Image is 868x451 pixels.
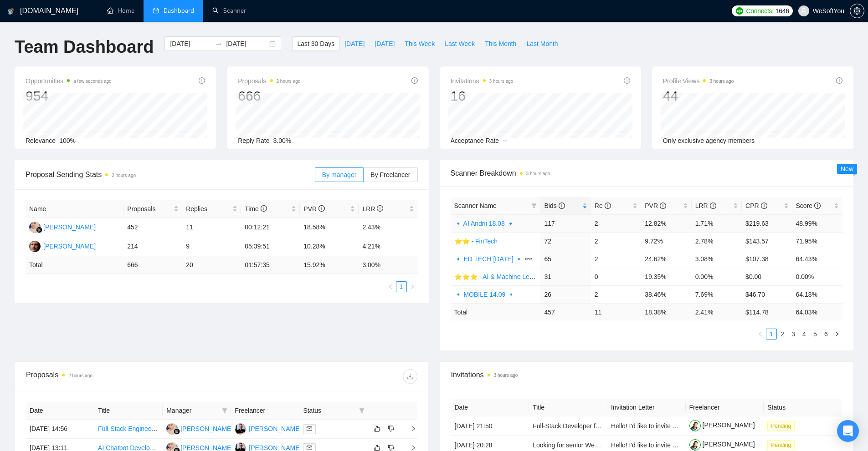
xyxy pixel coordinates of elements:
span: right [410,284,415,289]
th: Title [529,399,607,416]
li: 5 [810,329,821,340]
input: End date [226,39,267,49]
span: info-circle [814,203,821,209]
td: 2 [591,285,641,303]
th: Proposals [123,200,182,218]
span: filter [359,408,365,413]
span: dashboard [153,7,159,14]
div: 666 [238,87,300,105]
span: filter [357,404,366,417]
li: 3 [788,329,799,340]
a: [PERSON_NAME] [689,441,755,448]
span: Last 30 Days [297,39,334,49]
span: By Freelancer [370,171,410,178]
img: logo [8,4,14,19]
span: This Week [405,39,435,49]
a: homeHome [107,7,134,15]
td: 00:12:21 [241,218,300,237]
li: Previous Page [755,329,766,340]
a: setting [850,7,864,15]
td: 71.95% [792,232,842,250]
span: filter [222,408,227,413]
th: Date [26,402,94,420]
td: $219.63 [742,214,792,232]
td: 3.00 % [359,256,417,274]
span: Scanner Name [454,202,497,209]
span: left [758,331,763,337]
td: $ 114.78 [742,303,792,321]
td: 2 [591,214,641,232]
span: left [388,284,393,289]
div: Open Intercom Messenger [837,420,859,442]
span: info-circle [411,77,418,84]
time: 2 hours ago [277,79,301,84]
a: [PERSON_NAME] [689,421,755,429]
time: 3 hours ago [489,79,514,84]
td: Total [451,303,541,321]
td: 0.00% [792,268,842,285]
a: ⭐️⭐️ - FinTech [454,238,498,245]
li: Next Page [832,329,842,340]
th: Title [94,402,163,420]
td: Full-Stack Engineer (AI-Native, Frontend-Focused) [94,420,163,439]
a: AJ[PERSON_NAME] [166,425,233,432]
span: right [403,426,416,432]
span: Connects: [746,6,773,16]
input: Start date [170,39,211,49]
img: gigradar-bm.png [36,227,42,233]
span: Pending [767,440,795,450]
td: 18.58% [300,218,359,237]
span: Re [595,202,611,209]
td: [DATE] 14:56 [26,420,94,439]
td: 2 [591,250,641,268]
span: PVR [645,202,666,209]
td: 65 [540,250,591,268]
td: 72 [540,232,591,250]
td: 7.69% [692,285,742,303]
span: to [215,40,222,47]
span: Invitations [451,76,514,86]
span: Bids [544,202,565,209]
td: 9 [182,237,241,256]
td: 64.03 % [792,303,842,321]
td: 117 [540,214,591,232]
span: Last Month [526,39,558,49]
a: Pending [767,422,798,429]
td: 2 [591,232,641,250]
a: 2 [777,329,787,339]
td: 38.46% [641,285,691,303]
span: info-circle [199,77,205,84]
th: Date [451,399,529,416]
span: Reply Rate [238,137,269,144]
div: [PERSON_NAME] [43,241,96,251]
span: like [374,425,380,432]
a: AK[PERSON_NAME] [235,444,301,451]
td: 666 [123,256,182,274]
span: By manager [322,171,356,178]
th: Freelancer [231,402,299,420]
td: 11 [182,218,241,237]
td: 3.08% [692,250,742,268]
button: Last Week [440,36,480,51]
li: 1 [766,329,777,340]
span: CPR [745,202,767,209]
time: 3 hours ago [494,373,518,378]
a: 4 [799,329,809,339]
time: a few seconds ago [73,79,111,84]
span: info-circle [761,203,767,209]
span: info-circle [660,203,666,209]
span: user [801,8,807,14]
span: filter [529,199,539,213]
td: 18.38 % [641,303,691,321]
span: filter [531,203,537,208]
td: 05:39:51 [241,237,300,256]
td: 15.92 % [300,256,359,274]
a: 5 [810,329,820,339]
span: Status [303,405,355,416]
td: 2.43% [359,218,417,237]
span: filter [220,404,229,417]
li: 6 [821,329,832,340]
li: Previous Page [385,281,396,292]
time: 3 hours ago [526,171,550,176]
td: 24.62% [641,250,691,268]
